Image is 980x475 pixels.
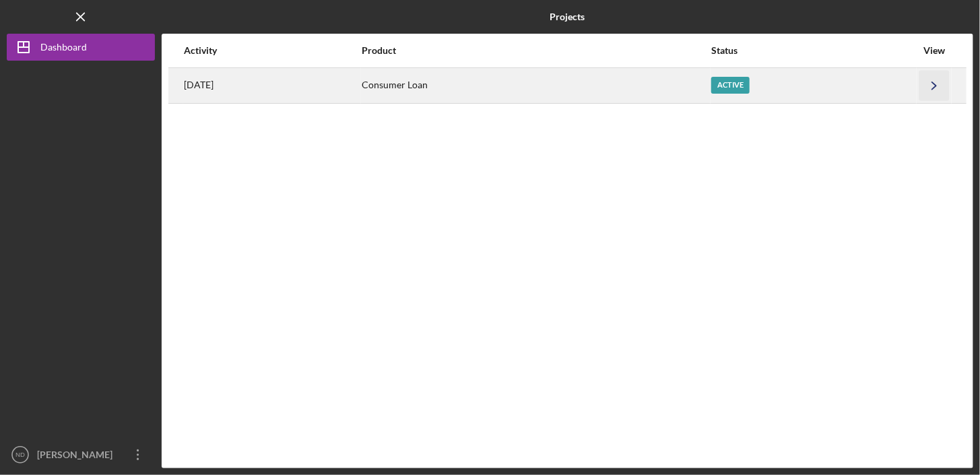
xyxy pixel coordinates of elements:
[711,45,916,56] div: Status
[184,45,360,56] div: Activity
[711,77,750,94] div: Active
[15,451,25,459] text: ND
[7,34,155,61] button: Dashboard
[40,34,87,64] div: Dashboard
[917,45,951,56] div: View
[184,80,214,90] time: 2025-10-02 17:04
[550,11,585,22] b: Projects
[7,441,155,468] button: ND[PERSON_NAME]
[34,441,121,472] div: [PERSON_NAME]
[362,69,710,102] div: Consumer Loan
[362,45,710,56] div: Product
